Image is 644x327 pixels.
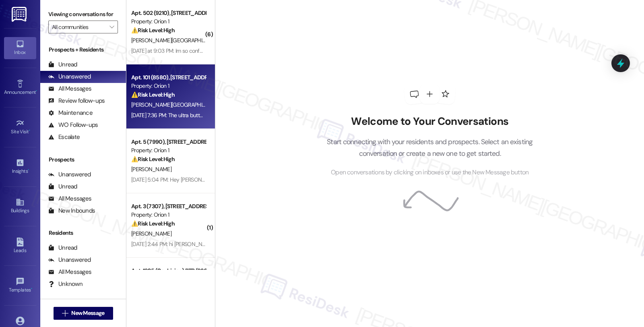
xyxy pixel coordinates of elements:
div: Review follow-ups [48,97,105,105]
div: Property: Orion 1 [131,211,206,219]
span: [PERSON_NAME] [131,230,171,237]
div: Unread [48,244,77,252]
a: Insights • [4,156,36,178]
div: Unanswered [48,170,91,179]
div: [DATE] 7:36 PM: The ultra button would turn red when I entered [131,112,278,119]
i:  [62,310,68,317]
strong: ⚠️ Risk Level: High [131,27,175,34]
i:  [109,24,114,30]
div: [DATE] at 9:03 PM: Im so confused on why there is no urgency to fix the situation [131,47,318,54]
a: Buildings [4,195,36,217]
span: • [36,88,37,94]
h2: Welcome to Your Conversations [315,115,545,128]
strong: ⚠️ Risk Level: High [131,220,175,227]
div: Residents [40,229,126,237]
p: Start connecting with your residents and prospects. Select an existing conversation or create a n... [315,136,545,159]
a: Templates • [4,275,36,296]
a: Site Visit • [4,116,36,138]
span: New Message [71,309,104,317]
div: Unread [48,182,77,191]
div: Unread [48,60,77,69]
div: Apt. 101 (8580), [STREET_ADDRESS] [131,73,206,82]
div: Property: Orion 1 [131,146,206,155]
span: • [29,128,30,133]
span: [PERSON_NAME][GEOGRAPHIC_DATA] [131,37,223,44]
div: Prospects + Residents [40,46,126,54]
div: Property: Orion 1 [131,17,206,26]
div: Maintenance [48,109,93,117]
span: • [28,167,29,173]
div: Apt. 502 (9210), [STREET_ADDRESS] [131,9,206,17]
div: Property: Orion 1 [131,82,206,90]
div: Apt. 5 (7990), [STREET_ADDRESS] [131,138,206,146]
div: WO Follow-ups [48,121,98,129]
strong: ⚠️ Risk Level: High [131,155,175,163]
label: Viewing conversations for [48,8,118,21]
div: New Inbounds [48,207,95,215]
span: • [31,286,32,292]
div: Apt. 3 (7307), [STREET_ADDRESS] [131,202,206,211]
strong: ⚠️ Risk Level: High [131,91,175,98]
div: Unknown [48,280,83,288]
div: Unanswered [48,72,91,81]
div: Unanswered [48,256,91,264]
div: All Messages [48,268,91,276]
div: Apt. 1205 (Co-Living) BTB (9303), [STREET_ADDRESS] [131,267,206,275]
span: [PERSON_NAME][GEOGRAPHIC_DATA] [131,101,223,108]
a: Leads [4,235,36,257]
div: Prospects [40,155,126,164]
div: Escalate [48,133,80,141]
span: Open conversations by clicking on inboxes or use the New Message button [331,168,528,178]
span: [PERSON_NAME] [131,166,171,173]
img: ResiDesk Logo [12,7,28,22]
input: All communities [52,21,105,33]
div: All Messages [48,85,91,93]
button: New Message [54,307,113,320]
a: Inbox [4,37,36,59]
div: All Messages [48,195,91,203]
